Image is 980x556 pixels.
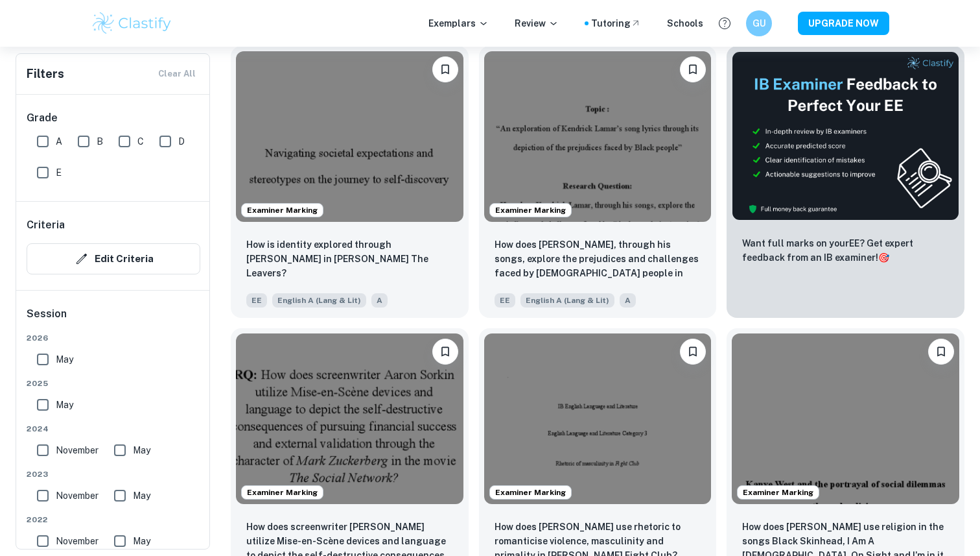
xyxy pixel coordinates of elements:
[246,293,267,308] span: EE
[714,12,736,34] button: Help and Feedback
[56,165,62,180] span: E
[56,398,73,412] span: May
[495,293,515,308] span: EE
[27,378,200,389] span: 2025
[484,333,712,504] img: English A (Lang & Lit) EE example thumbnail: How does Tyler Durden use rhetoric to ro
[236,333,463,504] img: English A (Lang & Lit) EE example thumbnail: How does screenwriter Aaron Sorkin utili
[27,217,65,233] h6: Criteria
[56,134,62,149] span: A
[520,293,614,308] span: English A (Lang & Lit)
[928,339,954,365] button: Bookmark
[738,487,819,498] span: Examiner Marking
[242,487,323,498] span: Examiner Marking
[231,46,469,318] a: Examiner MarkingBookmarkHow is identity explored through Deming Guo in Lisa Ko’s The Leavers?EEEn...
[97,134,103,149] span: B
[27,110,200,126] h6: Grade
[752,16,767,30] h6: GU
[732,51,959,221] img: Thumbnail
[137,134,144,149] span: C
[798,12,889,35] button: UPGRADE NOW
[490,487,571,498] span: Examiner Marking
[56,534,99,548] span: November
[27,468,200,480] span: 2023
[27,332,200,344] span: 2026
[667,16,703,30] a: Schools
[178,134,185,149] span: D
[27,514,200,526] span: 2022
[242,204,323,216] span: Examiner Marking
[680,56,706,82] button: Bookmark
[479,46,717,318] a: Examiner MarkingBookmarkHow does Kendrick Lamar, through his songs, explore the prejudices and ch...
[133,443,150,457] span: May
[428,16,489,30] p: Exemplars
[878,252,889,263] span: 🎯
[27,306,200,332] h6: Session
[133,534,150,548] span: May
[133,489,150,503] span: May
[727,46,964,318] a: ThumbnailWant full marks on yourEE? Get expert feedback from an IB examiner!
[56,352,73,367] span: May
[236,51,463,222] img: English A (Lang & Lit) EE example thumbnail: How is identity explored through Deming
[27,65,64,83] h6: Filters
[27,423,200,435] span: 2024
[490,204,571,216] span: Examiner Marking
[56,443,99,457] span: November
[515,16,559,30] p: Review
[732,333,959,504] img: English A (Lang & Lit) EE example thumbnail: How does Kanye West use religion in the
[620,293,636,308] span: A
[746,10,772,36] button: GU
[246,237,453,280] p: How is identity explored through Deming Guo in Lisa Ko’s The Leavers?
[272,293,366,308] span: English A (Lang & Lit)
[432,56,458,82] button: Bookmark
[742,236,949,265] p: Want full marks on your EE ? Get expert feedback from an IB examiner!
[591,16,641,30] a: Tutoring
[495,237,701,282] p: How does Kendrick Lamar, through his songs, explore the prejudices and challenges faced by Black ...
[56,489,99,503] span: November
[371,293,388,308] span: A
[27,243,200,274] button: Edit Criteria
[484,51,712,222] img: English A (Lang & Lit) EE example thumbnail: How does Kendrick Lamar, through his son
[432,339,458,365] button: Bookmark
[91,10,173,36] img: Clastify logo
[680,339,706,365] button: Bookmark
